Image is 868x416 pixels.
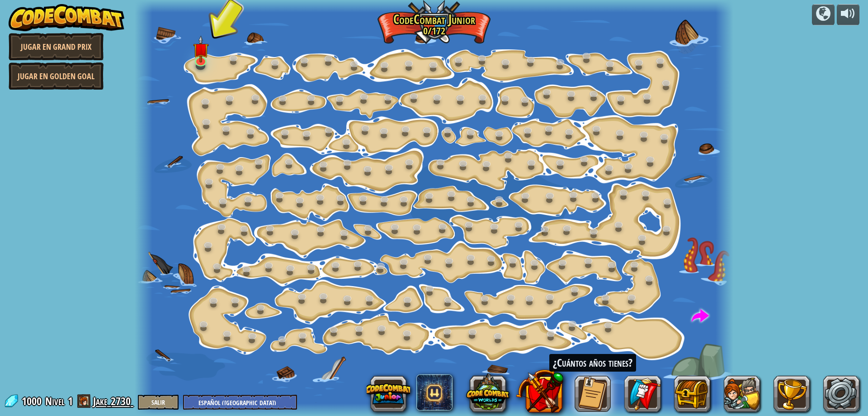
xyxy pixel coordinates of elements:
img: level-banner-unstarted.png [193,35,209,62]
button: Ajustar el volúmen [837,4,859,25]
a: Jugar en Golden Goal [9,62,104,90]
button: Salir [138,395,179,410]
a: Jake_2730 [93,394,133,408]
img: CodeCombat - Learn how to code by playing a game [9,4,124,31]
span: 1000 [22,394,44,408]
a: Jugar en Grand Prix [9,33,104,60]
span: 1 [68,394,73,408]
button: Campañas [812,4,835,25]
span: Nivel [45,394,65,409]
div: ¿Cuántos años tienes? [549,354,636,372]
